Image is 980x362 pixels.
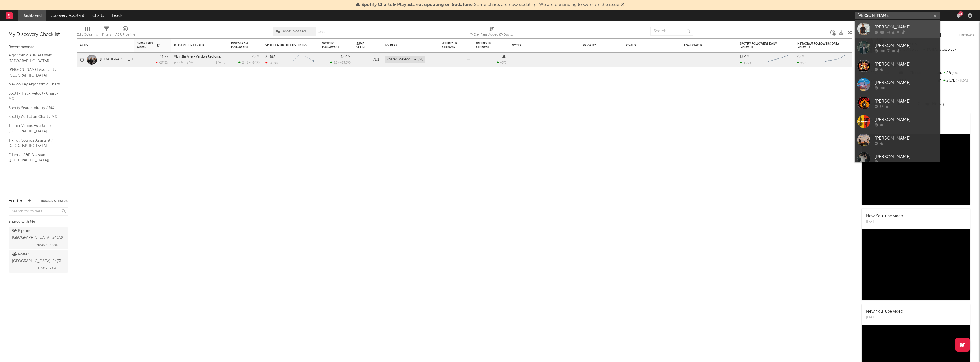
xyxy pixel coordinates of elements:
input: Search for artists [855,12,940,19]
div: [PERSON_NAME] [875,98,937,105]
span: -48.9 % [955,79,968,83]
div: Spotify Followers Daily Growth [740,42,782,49]
div: [PERSON_NAME] [875,61,937,68]
span: Spotify Charts & Playlists not updating on Sodatone [362,3,473,7]
div: Folders [385,44,428,47]
a: [PERSON_NAME] Assistant / [GEOGRAPHIC_DATA] [9,67,63,78]
div: 13.4M [740,55,750,59]
a: TikTok Sounds Assistant / [GEOGRAPHIC_DATA] [9,137,63,149]
div: 607 [797,61,806,65]
div: [PERSON_NAME] [875,24,937,30]
span: : Some charts are now updating. We are continuing to work on the issue [362,3,619,7]
div: Spotify Monthly Listeners [265,44,308,47]
div: Instagram Followers [231,42,251,49]
a: Leads [108,10,126,21]
div: Filters [102,31,111,38]
span: Weekly US Streams [442,42,462,49]
svg: Chart title [822,53,848,67]
div: Artist [80,44,123,47]
a: [PERSON_NAME] [855,149,940,168]
div: 7-Day Fans Added (7-Day Fans Added) [470,24,513,41]
input: Search... [650,27,693,36]
div: Folders [9,198,25,204]
a: [PERSON_NAME] [855,94,940,112]
a: Editorial A&R Assistant ([GEOGRAPHIC_DATA]) [9,152,63,163]
input: Search for folders... [9,207,68,216]
svg: Chart title [291,53,317,67]
div: A&R Pipeline [115,31,135,38]
span: 2.46k [242,61,250,64]
a: Spotify Track Velocity Chart / MX [9,90,63,102]
div: 2.5M [252,55,260,59]
span: -33.3 % [340,61,350,64]
div: A&R Pipeline [115,24,135,41]
div: 2.17k [936,77,974,85]
div: 7-Day Fans Added (7-Day Fans Added) [470,31,513,38]
div: [PERSON_NAME] [875,79,937,86]
a: Roster [GEOGRAPHIC_DATA] '24(31)[PERSON_NAME] [9,250,68,273]
div: ( ) [330,61,351,64]
a: Charts [88,10,108,21]
a: Dashboard [18,10,46,21]
div: 13 [958,11,963,16]
div: Vivir Sin Aire - Versión Regional [174,55,225,58]
div: Status [626,44,663,47]
div: Notes [512,44,569,47]
span: Weekly UK Streams [476,42,497,49]
div: New YouTube video [866,309,903,315]
svg: Chart title [765,53,791,67]
button: 13 [957,13,961,18]
a: Spotify Addiction Chart / MX [9,114,63,120]
div: 13k [500,55,506,59]
span: 26k [334,61,339,64]
div: 71.1 [356,56,379,63]
div: ( ) [238,61,260,64]
div: +3 % [497,61,506,64]
div: Recommended [9,44,68,51]
div: 21.6M [265,55,275,59]
div: Legal Status [683,44,720,47]
span: [PERSON_NAME] [36,265,58,272]
a: Spotify Search Virality / MX [9,105,63,111]
span: Dismiss [621,3,624,7]
a: Vivir Sin Aire - Versión Regional [174,55,221,58]
div: Roster Mexico '24 (31) [385,56,425,63]
a: [PERSON_NAME] [855,38,940,57]
a: [PERSON_NAME] [855,112,940,131]
div: 41.7k [160,55,168,59]
div: Jump Score [356,42,371,49]
div: [DATE] [216,61,225,64]
div: -27.3 % [156,61,168,64]
a: [DEMOGRAPHIC_DATA] [100,57,141,62]
div: -31.9k [265,61,278,65]
div: popularity: 54 [174,61,193,64]
div: Instagram Followers Daily Growth [797,42,839,49]
div: Shared with Me [9,218,68,225]
div: My Discovery Checklist [9,31,68,38]
button: Untrack [959,33,974,38]
a: Mexico Key Algorithmic Charts [9,81,63,87]
a: [PERSON_NAME] [855,20,940,38]
div: Pipeline [GEOGRAPHIC_DATA] '24 ( 72 ) [12,228,64,241]
div: Spotify Followers [322,42,342,49]
a: Algorithmic A&R Assistant ([GEOGRAPHIC_DATA]) [9,52,63,64]
div: Edit Columns [77,24,98,41]
div: Priority [583,44,606,47]
a: TikTok Videos Assistant / [GEOGRAPHIC_DATA] [9,123,63,134]
div: Most Recent Track [174,44,217,47]
span: [PERSON_NAME] [36,241,58,248]
a: [PERSON_NAME] [855,57,940,75]
div: 13.4M [341,55,351,59]
div: [DATE] [866,219,903,225]
a: Discovery Assistant [46,10,88,21]
span: Most Notified [283,30,306,33]
span: 0 % [951,72,958,75]
a: [PERSON_NAME] [855,75,940,94]
div: Filters [102,24,111,41]
span: -24 % [251,61,259,64]
div: 88 [936,70,974,77]
div: [PERSON_NAME] [875,116,937,123]
div: New YouTube video [866,213,903,219]
div: [PERSON_NAME] [875,153,937,160]
div: 2.5M [797,55,805,59]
